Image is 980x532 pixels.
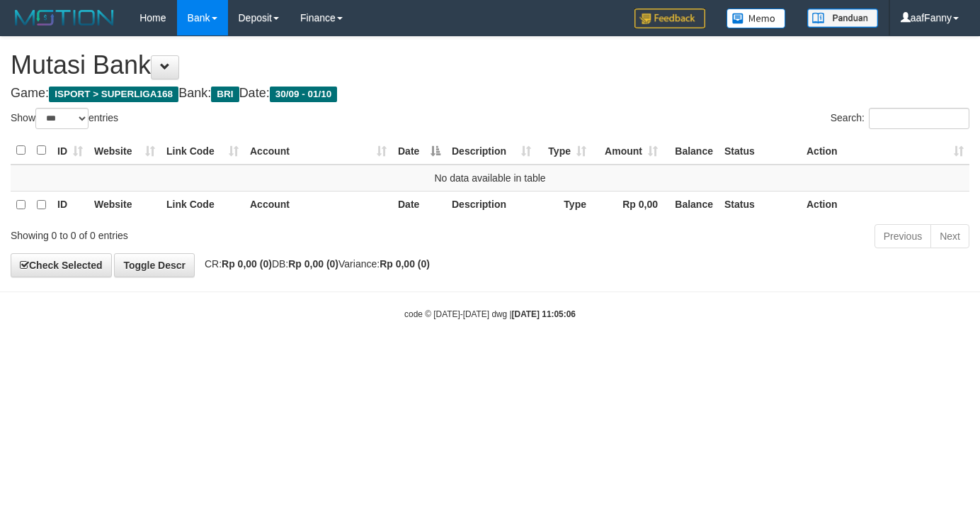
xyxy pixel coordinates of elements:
[869,108,969,129] input: Search:
[198,258,430,270] span: CR: DB: Variance:
[392,137,446,165] th: Date: activate to sort column descending
[52,191,89,218] th: ID
[11,253,112,277] a: Check Selected
[634,9,705,28] img: Feedback.jpg
[537,191,592,218] th: Type
[35,108,89,129] select: Showentries
[288,258,338,270] strong: Rp 0,00 (0)
[11,108,118,129] label: Show entries
[49,87,178,102] span: ISPORT > SUPERLIGA168
[161,137,244,165] th: Link Code: activate to sort column ascending
[446,191,537,218] th: Description
[831,108,969,129] label: Search:
[89,191,161,218] th: Website
[380,258,430,270] strong: Rp 0,00 (0)
[244,191,392,218] th: Account
[727,9,786,28] img: Button%20Memo.svg
[244,137,392,165] th: Account: activate to sort column ascending
[11,51,969,79] h1: Mutasi Bank
[52,137,89,165] th: ID: activate to sort column ascending
[719,191,801,218] th: Status
[663,191,719,218] th: Balance
[11,7,118,28] img: MOTION_logo.png
[89,137,161,165] th: Website: activate to sort column ascending
[592,137,663,165] th: Amount: activate to sort column ascending
[807,9,878,28] img: panduan.png
[270,87,338,102] span: 30/09 - 01/10
[801,137,969,165] th: Action: activate to sort column ascending
[11,165,969,192] td: No data available in table
[114,253,195,277] a: Toggle Descr
[874,224,931,248] a: Previous
[404,309,576,319] small: code © [DATE]-[DATE] dwg |
[11,223,398,243] div: Showing 0 to 0 of 0 entries
[663,137,719,165] th: Balance
[592,191,663,218] th: Rp 0,00
[446,137,537,165] th: Description: activate to sort column ascending
[392,191,446,218] th: Date
[211,87,239,102] span: BRI
[537,137,592,165] th: Type: activate to sort column ascending
[801,191,969,218] th: Action
[161,191,244,218] th: Link Code
[222,258,272,270] strong: Rp 0,00 (0)
[11,87,969,101] h4: Game: Bank: Date:
[512,309,576,319] strong: [DATE] 11:05:06
[930,224,969,248] a: Next
[719,137,801,165] th: Status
